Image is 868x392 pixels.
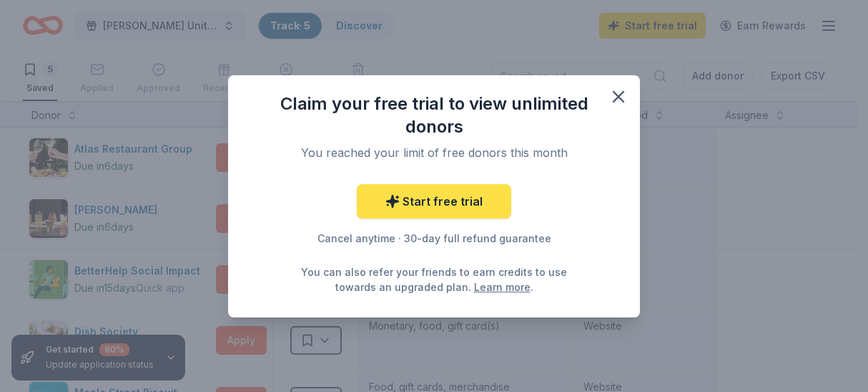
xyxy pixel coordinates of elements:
[357,184,511,219] a: Start free trial
[257,92,611,138] div: Claim your free trial to view unlimited donors
[274,144,594,161] div: You reached your limit of free donors this month
[474,279,531,295] a: Learn more
[297,264,571,295] div: You can also refer your friends to earn credits to use towards an upgraded plan. .
[257,230,611,247] div: Cancel anytime · 30-day full refund guarantee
